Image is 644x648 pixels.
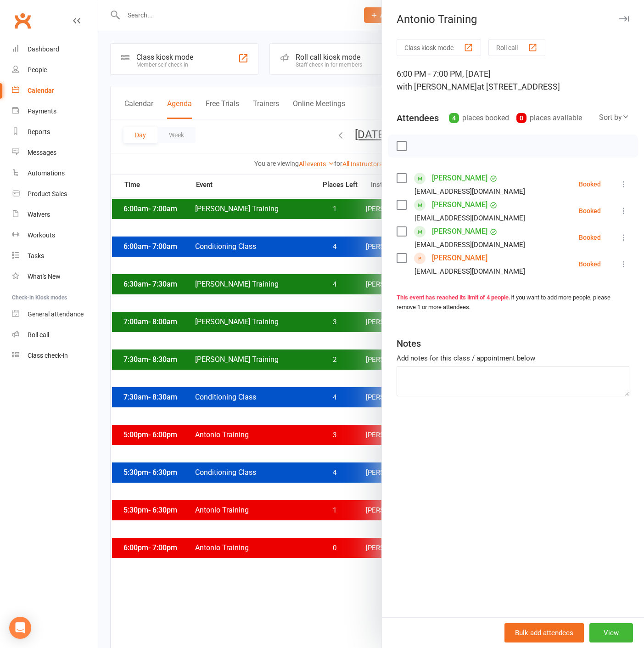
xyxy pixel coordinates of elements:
a: [PERSON_NAME] [432,197,487,212]
a: People [12,60,97,80]
a: Messages [12,142,97,163]
a: General attendance kiosk mode [12,304,97,325]
a: Roll call [12,325,97,345]
div: Booked [579,234,601,241]
div: 0 [516,113,526,123]
div: [EMAIL_ADDRESS][DOMAIN_NAME] [414,265,525,277]
a: Dashboard [12,39,97,60]
a: Clubworx [11,9,34,32]
a: Calendar [12,80,97,101]
div: 4 [449,113,459,123]
div: Booked [579,181,601,187]
a: Class kiosk mode [12,345,97,366]
button: Roll call [488,39,545,56]
div: places available [516,112,582,124]
a: Reports [12,122,97,142]
div: [EMAIL_ADDRESS][DOMAIN_NAME] [414,186,525,197]
a: [PERSON_NAME] [432,251,487,265]
div: Notes [397,337,421,350]
div: Payments [28,107,56,115]
a: Waivers [12,204,97,225]
button: Bulk add attendees [504,623,584,642]
a: Workouts [12,225,97,246]
div: Antonio Training [382,13,644,26]
div: General attendance [28,310,84,318]
div: Booked [579,261,601,267]
div: Sort by [599,112,629,124]
a: Automations [12,163,97,184]
div: If you want to add more people, please remove 1 or more attendees. [397,293,629,312]
a: Payments [12,101,97,122]
div: Calendar [28,87,54,94]
div: Product Sales [28,190,67,197]
div: [EMAIL_ADDRESS][DOMAIN_NAME] [414,239,525,251]
div: Add notes for this class / appointment below [397,353,629,364]
span: with [PERSON_NAME] [397,82,477,91]
div: Messages [28,149,56,156]
div: Waivers [28,211,50,218]
div: Open Intercom Messenger [9,617,31,639]
div: Dashboard [28,45,59,53]
div: Tasks [28,252,44,259]
a: Tasks [12,246,97,266]
a: What's New [12,266,97,287]
button: Class kiosk mode [397,39,481,56]
div: What's New [28,273,61,280]
a: [PERSON_NAME] [432,224,487,239]
div: People [28,66,47,73]
a: Product Sales [12,184,97,204]
div: Workouts [28,231,55,239]
div: [EMAIL_ADDRESS][DOMAIN_NAME] [414,212,525,224]
div: Class check-in [28,352,68,359]
div: Automations [28,169,65,177]
div: places booked [449,112,509,124]
div: Reports [28,128,50,135]
button: View [589,623,633,642]
div: Booked [579,208,601,214]
div: 6:00 PM - 7:00 PM, [DATE] [397,68,629,93]
a: [PERSON_NAME] [432,171,487,186]
strong: This event has reached its limit of 4 people. [397,294,510,301]
span: at [STREET_ADDRESS] [477,82,560,91]
div: Roll call [28,331,49,338]
div: Attendees [397,112,439,124]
